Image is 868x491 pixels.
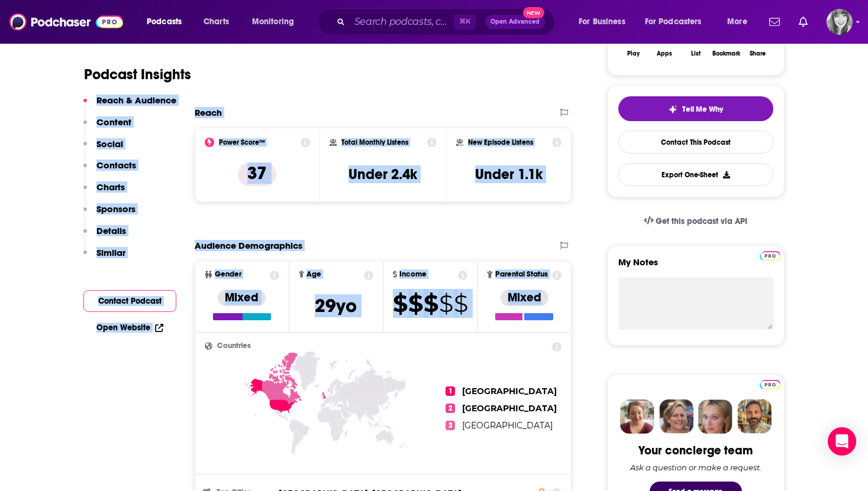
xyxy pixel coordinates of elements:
[96,116,131,128] p: Content
[691,50,701,57] div: List
[501,290,548,306] div: Mixed
[462,420,553,431] span: [GEOGRAPHIC_DATA]
[491,19,540,25] span: Open Advanced
[306,271,321,278] span: Age
[656,216,747,226] span: Get this podcast via API
[727,14,747,30] span: More
[659,399,693,434] img: Barbara Profile
[827,9,853,35] img: User Profile
[196,12,236,31] a: Charts
[96,247,125,258] p: Similar
[495,271,548,278] span: Parental Status
[712,50,740,57] div: Bookmark
[315,294,357,317] span: 29 yo
[764,12,785,32] a: Show notifications dropdown
[83,181,125,203] button: Charts
[238,162,276,186] p: 37
[682,105,723,114] span: Tell Me Why
[341,138,408,147] h2: Total Monthly Listens
[645,14,702,30] span: For Podcasters
[794,12,812,32] a: Show notifications dropdown
[485,15,545,29] button: Open AdvancedNew
[760,251,780,261] img: Podchaser Pro
[147,14,182,30] span: Podcasts
[96,323,163,333] a: Open Website
[760,378,780,389] a: Pro website
[719,12,762,31] button: open menu
[204,14,229,30] span: Charts
[637,12,719,31] button: open menu
[668,105,677,114] img: tell me why sparkle
[570,12,640,31] button: open menu
[217,342,251,350] span: Countries
[439,294,453,313] span: $
[638,443,753,458] div: Your concierge team
[195,107,222,118] h2: Reach
[244,12,309,31] button: open menu
[83,203,135,225] button: Sponsors
[698,399,733,434] img: Jules Profile
[96,225,126,236] p: Details
[462,403,557,414] span: [GEOGRAPHIC_DATA]
[83,290,176,312] button: Contact Podcast
[454,14,476,30] span: ⌘ K
[96,95,176,106] p: Reach & Audience
[96,203,135,214] p: Sponsors
[96,138,123,149] p: Social
[408,294,422,313] span: $
[618,96,773,121] button: tell me why sparkleTell Me Why
[446,386,455,396] span: 1
[579,14,625,30] span: For Business
[630,463,761,472] div: Ask a question or make a request.
[83,247,125,269] button: Similar
[454,294,467,313] span: $
[828,427,856,456] div: Open Intercom Messenger
[83,225,126,247] button: Details
[219,138,265,147] h2: Power Score™
[96,181,125,193] p: Charts
[393,294,407,313] span: $
[737,399,772,434] img: Jon Profile
[475,165,543,183] h3: Under 1.1k
[399,271,427,278] span: Income
[83,138,123,160] button: Social
[618,163,773,186] button: Export One-Sheet
[760,249,780,261] a: Pro website
[138,12,197,31] button: open menu
[750,50,766,57] div: Share
[349,165,417,183] h3: Under 2.4k
[827,9,853,35] span: Logged in as KPotts
[634,207,757,236] a: Get this podcast via API
[195,240,302,251] h2: Audience Demographics
[523,7,544,18] span: New
[446,421,455,430] span: 3
[252,14,294,30] span: Monitoring
[328,8,566,35] div: Search podcasts, credits, & more...
[96,160,136,171] p: Contacts
[657,50,672,57] div: Apps
[468,138,533,147] h2: New Episode Listens
[618,256,773,277] label: My Notes
[462,386,557,396] span: [GEOGRAPHIC_DATA]
[218,290,266,306] div: Mixed
[9,11,123,33] img: Podchaser - Follow, Share and Rate Podcasts
[350,12,454,31] input: Search podcasts, credits, & more...
[83,160,136,181] button: Contacts
[446,404,455,413] span: 2
[83,116,131,138] button: Content
[424,294,438,313] span: $
[760,380,780,389] img: Podchaser Pro
[84,66,191,83] h1: Podcast Insights
[215,271,241,278] span: Gender
[618,131,773,154] a: Contact This Podcast
[627,50,640,57] div: Play
[83,95,176,116] button: Reach & Audience
[827,9,853,35] button: Show profile menu
[620,399,654,434] img: Sydney Profile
